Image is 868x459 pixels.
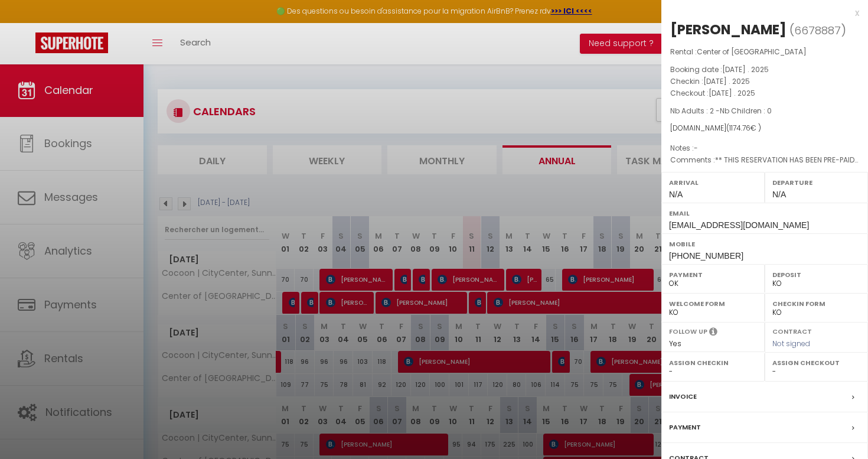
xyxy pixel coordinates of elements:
p: Comments : [670,154,859,166]
span: [DATE] . 2025 [709,88,755,98]
span: [PHONE_NUMBER] [669,251,743,261]
span: Nb Children : 0 [720,106,772,116]
p: Checkout : [670,87,859,99]
p: Booking date : [670,64,859,76]
p: Notes : [670,142,859,154]
span: N/A [669,190,683,199]
div: [PERSON_NAME] [670,20,787,39]
label: Checkin form [772,298,860,310]
span: [DATE] . 2025 [703,76,750,86]
span: - [694,143,698,153]
label: Email [669,207,860,219]
span: ( ) [789,22,846,38]
p: Rental : [670,46,859,58]
span: ( € ) [726,123,761,133]
label: Welcome form [669,298,757,310]
span: 6678887 [794,23,841,38]
div: x [661,6,859,20]
label: Arrival [669,177,757,188]
label: Follow up [669,327,707,337]
span: Nb Adults : 2 - [670,106,772,116]
label: Departure [772,177,860,188]
label: Invoice [669,390,697,403]
p: Checkin : [670,76,859,87]
label: Deposit [772,269,860,281]
span: Center of [GEOGRAPHIC_DATA] [697,47,807,57]
span: [DATE] . 2025 [722,64,769,74]
span: N/A [772,190,786,199]
label: Contract [772,327,812,334]
label: Mobile [669,238,860,250]
label: Assign Checkout [772,357,860,369]
i: Select YES if you want to send post-checkout messages sequences [709,327,717,340]
span: 1174.76 [729,123,750,133]
label: Assign Checkin [669,357,757,369]
label: Payment [669,269,757,281]
div: [DOMAIN_NAME] [670,123,859,134]
label: Payment [669,421,701,434]
span: [EMAIL_ADDRESS][DOMAIN_NAME] [669,220,809,230]
span: Not signed [772,338,810,349]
